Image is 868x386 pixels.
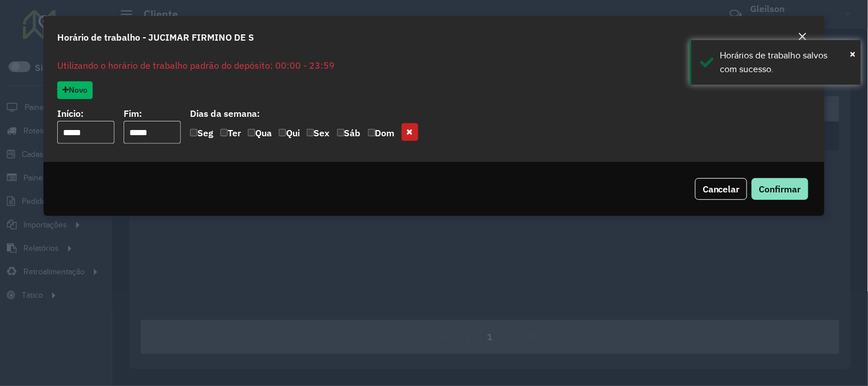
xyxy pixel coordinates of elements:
[57,30,254,44] h4: Horário de trabalho - JUCIMAR FIRMINO DE S
[759,183,801,195] span: Confirmar
[279,126,300,144] label: Qui
[190,126,213,144] label: Seg
[720,49,853,76] div: Horários de trabalho salvos com sucesso.
[850,45,856,62] button: Close
[307,129,314,136] input: Sex
[57,107,84,120] label: Início:
[279,129,286,136] input: Qui
[57,81,93,99] button: Novo
[190,129,197,136] input: Seg
[850,48,856,60] span: ×
[337,126,361,144] label: Sáb
[695,178,747,200] button: Cancelar
[190,107,260,120] label: Dias da semana:
[307,126,330,144] label: Sex
[368,129,375,136] input: Dom
[124,107,142,120] label: Fim:
[368,126,395,144] label: Dom
[798,32,807,41] em: Fechar
[703,183,740,195] span: Cancelar
[57,58,811,72] p: Utilizando o horário de trabalho padrão do depósito: 00:00 - 23:59
[220,129,228,136] input: Ter
[248,126,272,144] label: Qua
[220,126,241,144] label: Ter
[248,129,255,136] input: Qua
[337,129,344,136] input: Sáb
[795,30,811,45] button: Close
[752,178,808,200] button: Confirmar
